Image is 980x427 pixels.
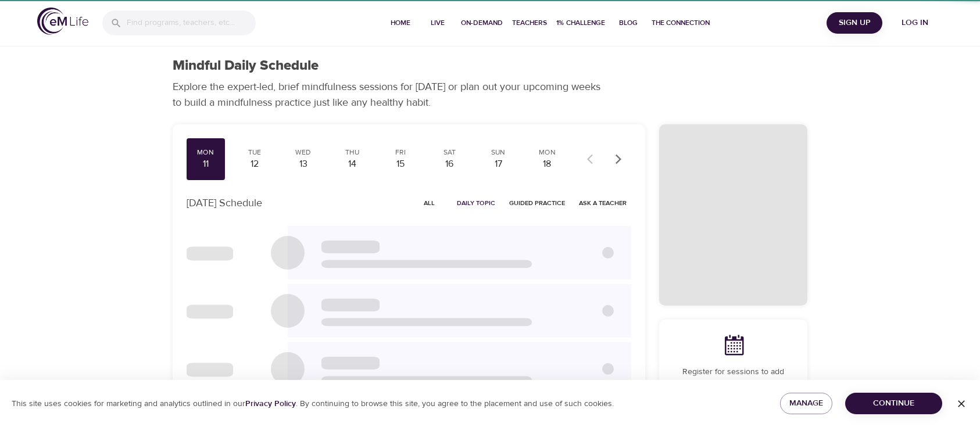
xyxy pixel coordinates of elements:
span: Teachers [512,17,547,29]
div: 11 [191,157,220,171]
input: Find programs, teachers, etc... [127,10,256,35]
button: Guided Practice [505,194,570,212]
span: Continue [854,396,933,411]
div: Thu [338,148,367,157]
div: 17 [484,157,513,171]
div: Tue [240,148,269,157]
p: Register for sessions to add them to your calendar [673,366,793,390]
span: Ask a Teacher [579,198,627,209]
span: Blog [614,17,642,29]
div: Sun [484,148,513,157]
img: logo [37,8,88,35]
button: All [410,194,448,212]
div: 16 [435,157,464,171]
span: Sign Up [831,16,878,30]
div: Wed [289,148,318,157]
button: Sign Up [827,12,882,34]
span: The Connection [652,17,710,29]
button: Ask a Teacher [574,194,631,212]
p: Explore the expert-led, brief mindfulness sessions for [DATE] or plan out your upcoming weeks to ... [173,79,609,110]
div: 13 [289,157,318,171]
div: Mon [532,148,561,157]
span: All [415,198,443,209]
span: On-Demand [461,17,503,29]
span: Log in [892,16,938,30]
span: 1% Challenge [556,17,605,29]
div: Sat [435,148,464,157]
button: Daily Topic [452,194,500,212]
div: 12 [240,157,269,171]
div: 15 [387,157,416,171]
h1: Mindful Daily Schedule [173,58,319,74]
div: 18 [532,157,561,171]
button: Continue [845,393,942,414]
span: Guided Practice [509,198,565,209]
button: Manage [780,393,832,414]
button: Log in [887,12,943,34]
p: [DATE] Schedule [187,195,262,211]
span: Live [424,17,452,29]
span: Home [387,17,414,29]
span: Manage [789,396,823,411]
div: Fri [387,148,416,157]
a: Privacy Policy [245,399,296,409]
div: 14 [338,157,367,171]
span: Daily Topic [457,198,495,209]
div: Mon [191,148,220,157]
